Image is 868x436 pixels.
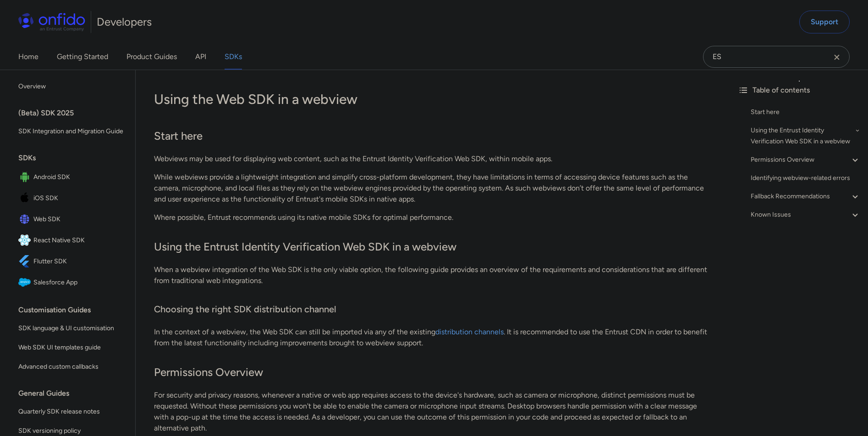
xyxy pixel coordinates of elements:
[33,255,124,268] span: Flutter SDK
[18,213,33,226] img: IconWeb SDK
[18,104,132,122] div: (Beta) SDK 2025
[154,264,712,286] p: When a webview integration of the Web SDK is the only viable option, the following guide provides...
[154,172,712,205] p: While webviews provide a lightweight integration and simplify cross-platform development, they ha...
[751,107,861,118] a: Start here
[799,11,850,33] a: Support
[15,358,128,376] a: Advanced custom callbacks
[154,327,712,349] p: In the context of a webview, the Web SDK can still be imported via any of the existing . It is re...
[751,154,861,165] a: Permissions Overview
[15,188,128,208] a: IconiOS SDKiOS SDK
[751,173,861,184] a: Identifying webview-related errors
[154,129,712,144] h2: Start here
[738,85,861,96] div: Table of contents
[751,125,861,147] a: Using the Entrust Identity Verification Web SDK in a webview
[18,44,38,70] a: Home
[15,338,128,357] a: Web SDK UI templates guide
[154,153,712,164] p: Webviews may be used for displaying web content, such as the Entrust Identity Verification Web SD...
[435,327,504,336] a: distribution channels
[57,44,108,70] a: Getting Started
[97,15,152,29] h1: Developers
[751,191,861,202] a: Fallback Recommendations
[18,149,132,167] div: SDKs
[831,52,842,63] svg: Clear search field button
[18,13,85,31] img: Onfido Logo
[18,234,33,247] img: IconReact Native SDK
[195,44,206,70] a: API
[154,212,712,223] p: Where possible, Entrust recommends using its native mobile SDKs for optimal performance.
[15,167,128,187] a: IconAndroid SDKAndroid SDK
[126,44,177,70] a: Product Guides
[225,44,242,70] a: SDKs
[154,365,712,381] h2: Permissions Overview
[18,255,33,268] img: IconFlutter SDK
[751,209,861,220] a: Known Issues
[18,126,124,137] span: SDK Integration and Migration Guide
[703,46,850,68] input: Onfido search input field
[18,171,33,184] img: IconAndroid SDK
[154,390,712,434] p: For security and privacy reasons, whenever a native or web app requires access to the device's ha...
[33,192,124,205] span: iOS SDK
[18,361,124,372] span: Advanced custom callbacks
[18,384,132,403] div: General Guides
[33,276,124,289] span: Salesforce App
[154,240,712,255] h2: Using the Entrust Identity Verification Web SDK in a webview
[18,342,124,353] span: Web SDK UI templates guide
[15,209,128,229] a: IconWeb SDKWeb SDK
[33,234,124,247] span: React Native SDK
[154,303,712,317] h3: Choosing the right SDK distribution channel
[15,77,128,96] a: Overview
[154,90,712,109] h1: Using the Web SDK in a webview
[18,301,132,319] div: Customisation Guides
[15,122,128,141] a: SDK Integration and Migration Guide
[15,319,128,338] a: SDK language & UI customisation
[18,406,124,417] span: Quarterly SDK release notes
[15,272,128,293] a: IconSalesforce AppSalesforce App
[15,251,128,272] a: IconFlutter SDKFlutter SDK
[33,213,124,226] span: Web SDK
[18,192,33,205] img: IconiOS SDK
[15,230,128,251] a: IconReact Native SDKReact Native SDK
[33,171,124,184] span: Android SDK
[18,81,124,92] span: Overview
[18,276,33,289] img: IconSalesforce App
[18,323,124,334] span: SDK language & UI customisation
[15,403,128,421] a: Quarterly SDK release notes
